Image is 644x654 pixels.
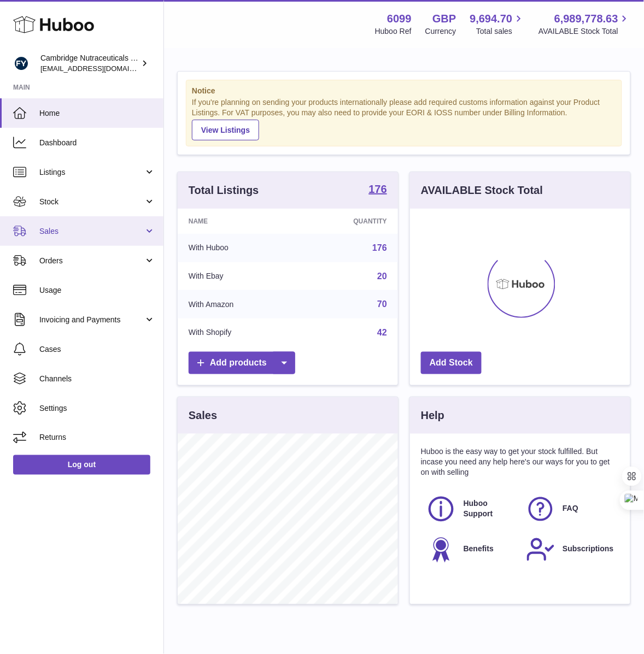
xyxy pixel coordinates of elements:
[39,285,155,296] span: Usage
[425,26,456,37] div: Currency
[421,352,482,374] a: Add Stock
[192,86,616,96] strong: Notice
[39,344,155,355] span: Cases
[39,315,144,325] span: Invoicing and Payments
[372,243,387,252] a: 176
[298,209,398,234] th: Quantity
[189,352,295,374] a: Add products
[464,499,514,520] span: Huboo Support
[464,544,494,555] span: Benefits
[178,262,298,291] td: With Ebay
[421,447,619,478] p: Huboo is the easy way to get your stock fulfilled. But incase you need any help here's our ways f...
[538,11,631,37] a: 6,989,778.63 AVAILABLE Stock Total
[563,504,579,514] span: FAQ
[526,535,614,564] a: Subscriptions
[377,328,387,337] a: 42
[470,11,513,26] span: 9,694.70
[39,374,155,384] span: Channels
[39,226,144,237] span: Sales
[189,183,259,198] h3: Total Listings
[432,11,456,26] strong: GBP
[563,544,614,555] span: Subscriptions
[426,494,515,524] a: Huboo Support
[421,408,444,423] h3: Help
[426,535,515,564] a: Benefits
[377,272,387,281] a: 20
[39,138,155,148] span: Dashboard
[554,11,618,26] span: 6,989,778.63
[377,299,387,309] a: 70
[189,408,217,423] h3: Sales
[192,97,616,140] div: If you're planning on sending your products internationally please add required customs informati...
[369,184,387,197] a: 176
[526,494,614,524] a: FAQ
[40,53,139,74] div: Cambridge Nutraceuticals Ltd
[387,11,412,26] strong: 6099
[39,167,144,178] span: Listings
[39,256,144,266] span: Orders
[39,197,144,207] span: Stock
[178,319,298,347] td: With Shopify
[178,234,298,262] td: With Huboo
[192,120,259,140] a: View Listings
[538,26,631,37] span: AVAILABLE Stock Total
[375,26,412,37] div: Huboo Ref
[39,433,155,443] span: Returns
[476,26,525,37] span: Total sales
[369,184,387,195] strong: 176
[421,183,543,198] h3: AVAILABLE Stock Total
[39,403,155,414] span: Settings
[13,55,30,72] img: huboo@camnutra.com
[13,455,150,475] a: Log out
[178,290,298,319] td: With Amazon
[40,64,161,73] span: [EMAIL_ADDRESS][DOMAIN_NAME]
[470,11,525,37] a: 9,694.70 Total sales
[39,108,155,119] span: Home
[178,209,298,234] th: Name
